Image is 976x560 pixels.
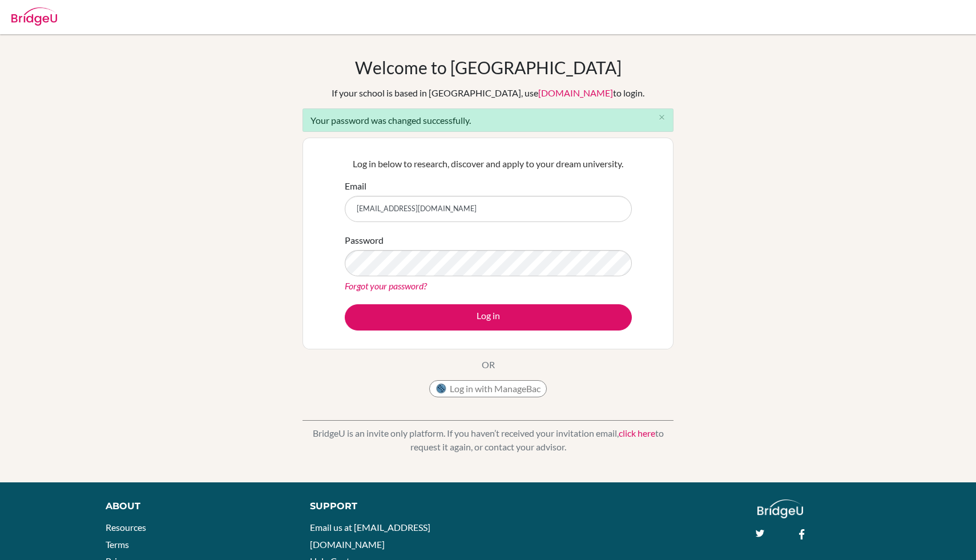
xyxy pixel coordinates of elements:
[11,7,57,26] img: Bridge-U
[345,157,632,171] p: Log in below to research, discover and apply to your dream university.
[332,86,644,100] div: If your school is based in [GEOGRAPHIC_DATA], use to login.
[429,380,547,397] button: Log in with ManageBac
[658,113,666,122] i: close
[757,499,804,518] img: logo_white@2x-f4f0deed5e89b7ecb1c2cc34c3e3d731f90f0f143d5ea2071677605dd97b5244.png
[355,57,622,78] h1: Welcome to [GEOGRAPHIC_DATA]
[345,233,384,247] label: Password
[345,304,632,331] button: Log in
[310,522,430,550] a: Email us at [EMAIL_ADDRESS][DOMAIN_NAME]
[345,280,427,291] a: Forgot your password?
[650,109,673,126] button: Close
[310,499,475,513] div: Support
[619,428,655,438] a: click here
[106,539,129,550] a: Terms
[106,499,284,513] div: About
[538,87,613,98] a: [DOMAIN_NAME]
[345,179,366,193] label: Email
[106,522,146,533] a: Resources
[303,426,673,454] p: BridgeU is an invite only platform. If you haven’t received your invitation email, to request it ...
[303,108,673,132] div: Your password was changed successfully.
[482,358,495,372] p: OR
